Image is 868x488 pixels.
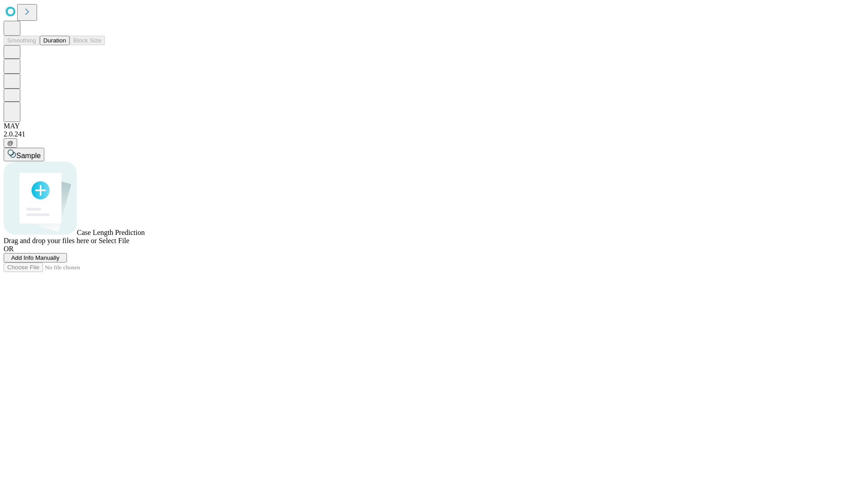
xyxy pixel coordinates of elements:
[99,237,129,244] span: Select File
[70,36,105,45] button: Block Size
[4,148,44,161] button: Sample
[40,36,70,45] button: Duration
[4,122,864,130] div: MAY
[7,140,14,146] span: @
[4,253,67,263] button: Add Info Manually
[11,254,60,261] span: Add Info Manually
[4,237,97,244] span: Drag and drop your files here or
[4,36,40,45] button: Smoothing
[16,152,41,160] span: Sample
[4,245,14,253] span: OR
[77,229,145,236] span: Case Length Prediction
[4,130,864,138] div: 2.0.241
[4,138,17,148] button: @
